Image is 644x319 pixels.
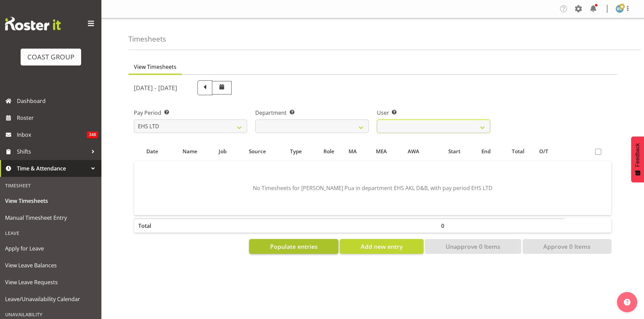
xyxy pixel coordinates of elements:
[481,148,491,155] span: End
[134,109,247,117] label: Pay Period
[249,239,338,254] button: Populate entries
[134,63,176,71] span: View Timesheets
[128,35,166,43] h4: Timesheets
[624,299,630,305] img: help-xxl-2.png
[249,148,266,155] span: Source
[5,260,96,270] span: View Leave Balances
[408,148,419,155] span: AWA
[17,130,87,140] span: Inbox
[376,148,387,155] span: MEA
[361,242,403,251] span: Add new entry
[5,294,96,304] span: Leave/Unavailability Calendar
[616,5,624,13] img: ben-dewes888.jpg
[270,242,318,251] span: Populate entries
[17,147,88,157] span: Shifts
[340,239,423,254] button: Add new entry
[324,148,334,155] span: Role
[134,84,177,91] h5: [DATE] - [DATE]
[377,109,490,117] label: User
[17,96,98,106] span: Dashboard
[156,184,590,192] p: No Timesheets for [PERSON_NAME] Pua in department EHS AKL D&B, with pay period EHS LTD
[2,240,100,257] a: Apply for Leave
[446,242,500,251] span: Unapprove 0 Items
[512,148,524,155] span: Total
[5,213,96,223] span: Manual Timesheet Entry
[255,109,368,117] label: Department
[631,136,644,182] button: Feedback - Show survey
[87,131,98,138] span: 348
[17,113,98,123] span: Roster
[134,218,170,233] th: Total
[5,196,96,206] span: View Timesheets
[2,226,100,240] div: Leave
[27,52,74,62] div: COAST GROUP
[523,239,612,254] button: Approve 0 Items
[2,257,100,274] a: View Leave Balances
[349,148,357,155] span: MA
[635,143,641,167] span: Feedback
[437,218,471,233] th: 0
[543,242,591,251] span: Approve 0 Items
[2,192,100,209] a: View Timesheets
[2,179,100,192] div: Timesheet
[2,274,100,291] a: View Leave Requests
[448,148,460,155] span: Start
[2,209,100,226] a: Manual Timesheet Entry
[146,148,158,155] span: Date
[183,148,197,155] span: Name
[17,163,88,174] span: Time & Attendance
[5,243,96,254] span: Apply for Leave
[425,239,521,254] button: Unapprove 0 Items
[219,148,226,155] span: Job
[5,17,61,30] img: Rosterit website logo
[5,277,96,287] span: View Leave Requests
[539,148,548,155] span: O/T
[290,148,302,155] span: Type
[2,291,100,308] a: Leave/Unavailability Calendar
